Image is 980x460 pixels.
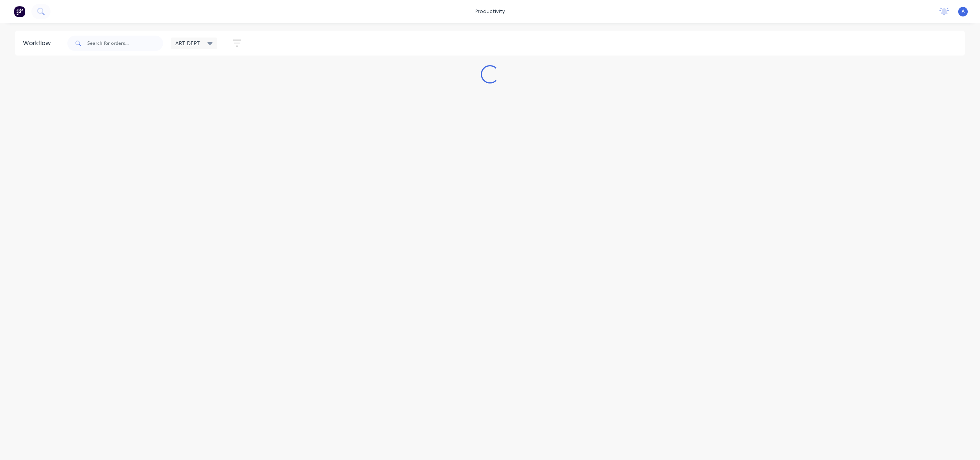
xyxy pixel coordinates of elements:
[23,39,54,48] div: Workflow
[87,36,163,51] input: Search for orders...
[472,6,509,17] div: productivity
[175,39,200,47] span: ART DEPT
[962,8,965,15] span: A
[14,6,25,17] img: Factory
